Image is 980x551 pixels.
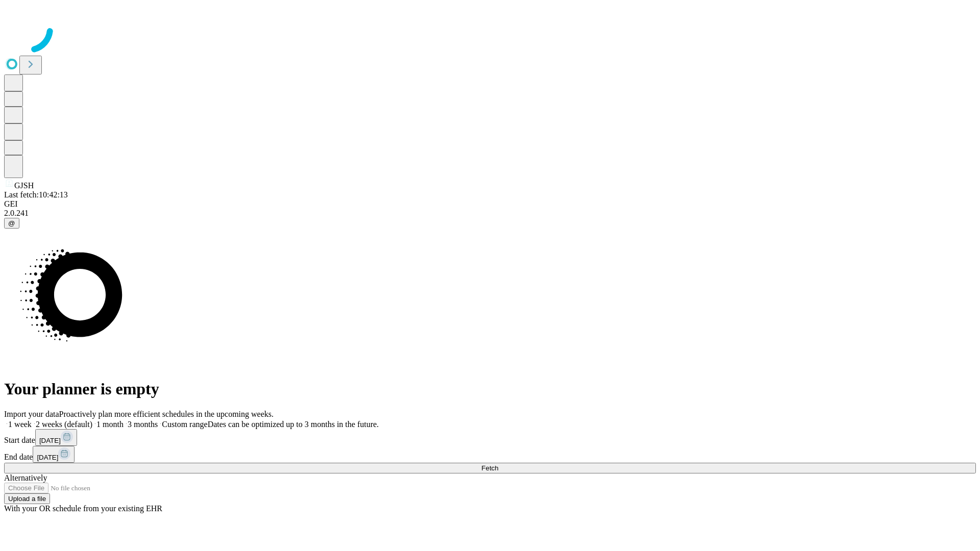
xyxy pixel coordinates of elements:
[36,420,92,429] span: 2 weeks (default)
[59,410,274,418] span: Proactively plan more efficient schedules in the upcoming weeks.
[8,219,15,227] span: @
[4,190,68,199] span: Last fetch: 10:42:13
[4,429,976,446] div: Start date
[8,420,32,429] span: 1 week
[4,463,976,473] button: Fetch
[96,420,124,429] span: 1 month
[481,464,498,472] span: Fetch
[4,493,50,504] button: Upload a file
[208,420,379,429] span: Dates can be optimized up to 3 months in the future.
[39,437,61,444] span: [DATE]
[14,181,34,190] span: GJSH
[35,429,77,446] button: [DATE]
[128,420,158,429] span: 3 months
[4,446,976,463] div: End date
[162,420,207,429] span: Custom range
[33,446,75,463] button: [DATE]
[4,218,19,229] button: @
[4,209,976,218] div: 2.0.241
[4,410,59,418] span: Import your data
[4,504,162,513] span: With your OR schedule from your existing EHR
[4,199,976,209] div: GEI
[4,380,976,398] h1: Your planner is empty
[37,454,58,461] span: [DATE]
[4,473,47,482] span: Alternatively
